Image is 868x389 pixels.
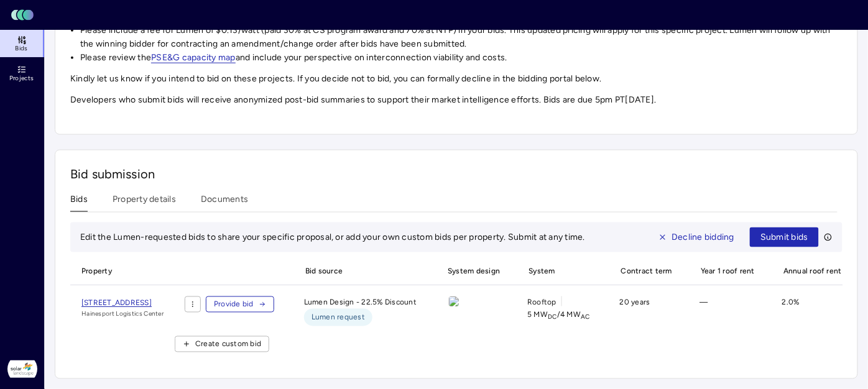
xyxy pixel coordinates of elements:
span: Lumen request [312,311,365,324]
sub: AC [581,313,590,321]
button: Documents [201,193,248,212]
span: Provide bid [214,298,254,311]
span: Hainesport Logistics Center [81,309,164,319]
div: — [690,296,762,326]
span: Create custom bid [195,338,261,350]
li: Please include a fee for Lumen of $0.13/watt (paid 30% at CS program award and 70% at NTP) in you... [80,24,843,51]
img: Solar Landscape [7,354,37,384]
span: 5 MW / 4 MW [527,309,589,321]
span: Submit bids [760,231,808,244]
a: [STREET_ADDRESS] [81,296,164,309]
span: Property [70,257,165,285]
span: Year 1 roof rent [690,257,762,285]
span: [STREET_ADDRESS] [81,298,152,307]
sub: DC [548,313,557,321]
p: Kindly let us know if you intend to bid on these projects. If you decide not to bid, you can form... [70,72,843,86]
span: Edit the Lumen-requested bids to share your specific proposal, or add your own custom bids per pr... [80,232,585,242]
span: Rooftop [527,296,556,309]
div: 20 years [610,296,680,326]
span: Bid source [294,257,427,285]
span: System design [436,257,507,285]
button: Provide bid [206,296,274,313]
span: Bids [15,45,27,52]
button: Bids [70,193,88,212]
p: Developers who submit bids will receive anonymized post-bid summaries to support their market int... [70,93,843,107]
span: Projects [9,75,34,82]
button: Property details [113,193,176,212]
li: Please review the and include your perspective on interconnection viability and costs. [80,51,843,65]
a: PSE&G capacity map [151,52,236,63]
button: Submit bids [750,227,819,247]
span: Bid submission [70,167,155,181]
span: Contract term [610,257,680,285]
img: view [449,296,459,306]
div: Lumen Design - 22.5% Discount [294,296,427,326]
button: Create custom bid [175,336,269,352]
span: System [517,257,599,285]
span: Decline bidding [672,231,735,244]
button: Decline bidding [648,227,746,247]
